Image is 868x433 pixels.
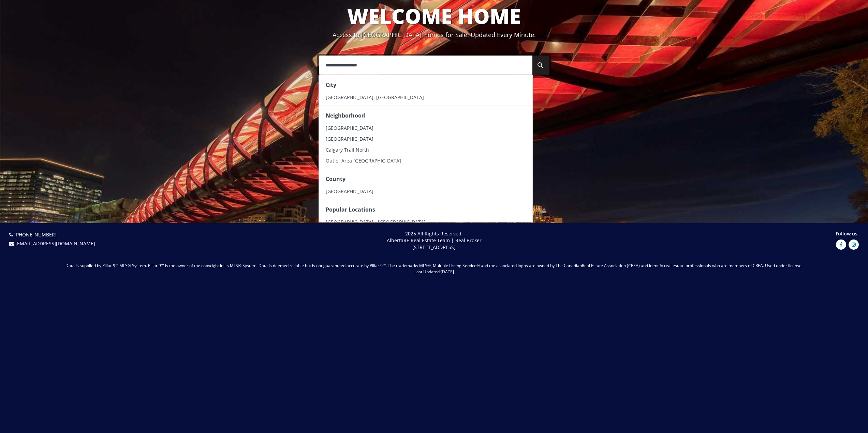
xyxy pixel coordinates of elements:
iframe: [PERSON_NAME] and the AlbertaRE Calgary Real Estate Team at Real Broker best Realtors in [GEOGRAP... [332,280,536,433]
span: [GEOGRAPHIC_DATA] [326,188,373,195]
span: Follow us: [836,230,859,237]
span: [GEOGRAPHIC_DATA] - [GEOGRAPHIC_DATA] [326,219,426,225]
p: Last Updated: [65,269,803,275]
span: [GEOGRAPHIC_DATA] [326,136,373,142]
strong: Neighborhood [326,112,365,119]
span: Real Estate Association (CREA) and identify real estate professionals who are members of CREA. Us... [582,263,803,268]
span: [GEOGRAPHIC_DATA] [326,125,373,131]
p: 2025 All Rights Reserved. AlbertaRE Real Estate Team | Real Broker [223,230,645,251]
strong: County [326,175,345,183]
span: Access to [GEOGRAPHIC_DATA] Homes for Sale. Updated Every Minute. [333,31,536,39]
span: [GEOGRAPHIC_DATA], [GEOGRAPHIC_DATA] [326,94,424,100]
h1: WELCOME HOME [2,5,866,27]
span: Data is supplied by Pillar 9™ MLS® System. Pillar 9™ is the owner of the copyright in its MLS® Sy... [65,263,582,268]
span: Calgary Trail North [326,146,369,153]
span: [DATE] [441,269,454,275]
a: [EMAIL_ADDRESS][DOMAIN_NAME] [15,240,95,247]
strong: City [326,81,336,89]
a: [PHONE_NUMBER] [14,231,57,238]
span: [STREET_ADDRESS] [412,244,456,250]
span: Out of Area [GEOGRAPHIC_DATA] [326,157,401,164]
strong: Popular Locations [326,206,375,213]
